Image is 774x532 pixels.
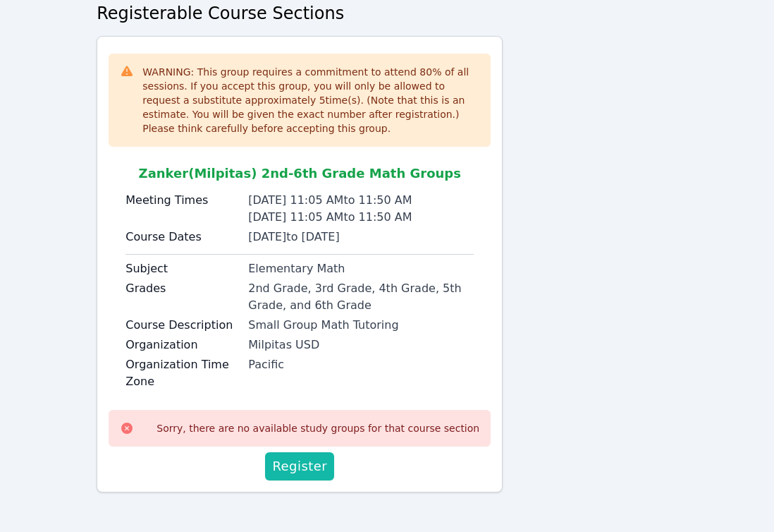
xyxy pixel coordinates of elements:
label: Organization Time Zone [125,356,240,390]
label: Course Description [125,317,240,334]
label: Grades [125,280,240,297]
span: Register [272,457,327,476]
div: WARNING: This group requires a commitment to attend 80 % of all sessions. If you accept this grou... [142,65,479,135]
div: Small Group Math Tutoring [248,317,474,334]
span: Zanker(Milpitas) 2nd-6th Grade Math Groups [139,166,461,181]
div: Sorry, there are no available study groups for that course section [156,421,479,435]
div: Milpitas USD [248,337,474,353]
div: Pacific [248,356,474,373]
div: [DATE] 11:05 AM to 11:50 AM [248,192,474,209]
label: Meeting Times [125,192,240,209]
label: Subject [125,260,240,277]
label: Course Dates [125,229,240,246]
label: Organization [125,337,240,353]
div: [DATE] 11:05 AM to 11:50 AM [248,209,474,226]
div: [DATE] to [DATE] [248,229,474,246]
div: 2nd Grade, 3rd Grade, 4th Grade, 5th Grade, and 6th Grade [248,280,474,314]
div: Elementary Math [248,260,474,277]
h2: Registerable Course Sections [97,2,677,25]
button: Register [265,452,334,480]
